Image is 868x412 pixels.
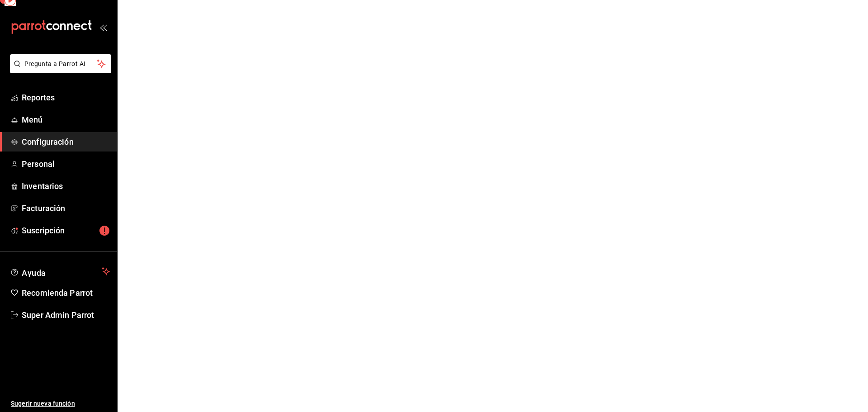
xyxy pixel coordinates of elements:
span: Super Admin Parrot [22,309,110,321]
span: Reportes [22,91,110,104]
span: Suscripción [22,224,110,237]
span: Sugerir nueva función [11,399,110,408]
a: Pregunta a Parrot AI [6,66,111,75]
span: Ayuda [22,266,98,277]
button: open_drawer_menu [99,24,107,31]
span: Configuración [22,136,110,148]
span: Facturación [22,202,110,214]
span: Recomienda Parrot [22,287,110,299]
span: Personal [22,158,110,170]
span: Menú [22,114,110,126]
button: Pregunta a Parrot AI [10,54,111,73]
span: Pregunta a Parrot AI [24,59,97,69]
span: Inventarios [22,180,110,192]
